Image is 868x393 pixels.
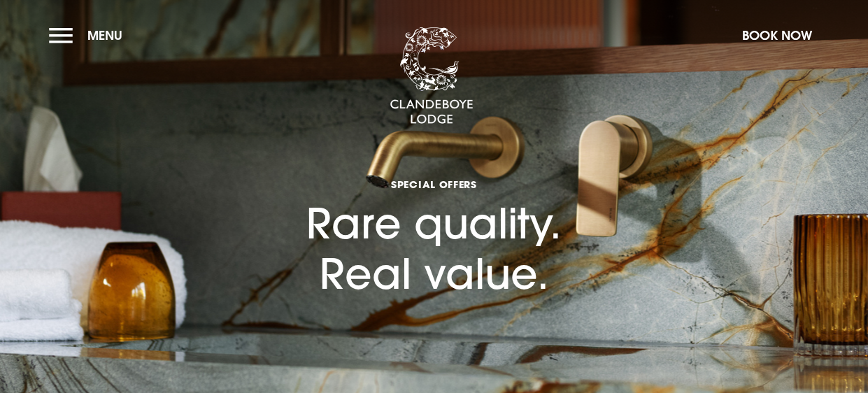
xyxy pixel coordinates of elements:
[735,20,819,50] button: Book Now
[49,20,129,50] button: Menu
[306,178,562,191] span: Special Offers
[390,27,474,125] img: Clandeboye Lodge
[306,128,562,299] h1: Rare quality. Real value.
[87,27,122,43] span: Menu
